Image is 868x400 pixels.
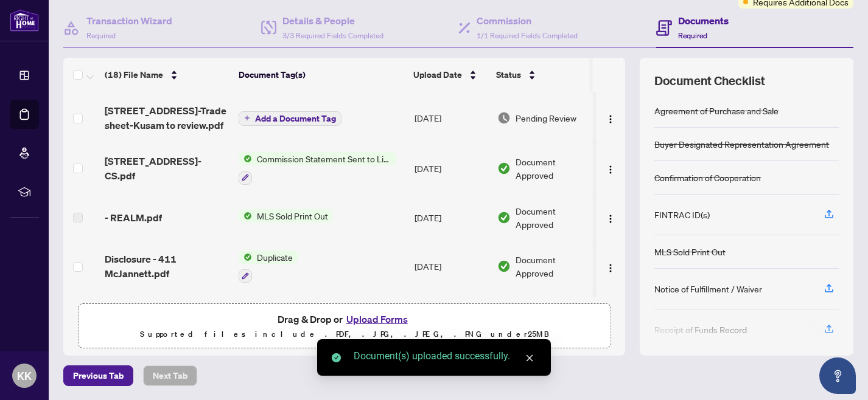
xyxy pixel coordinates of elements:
button: Status IconMLS Sold Print Out [239,209,333,222]
th: (18) File Name [100,58,234,92]
button: Add a Document Tag [239,110,341,126]
button: Logo [601,108,620,128]
img: Status Icon [239,250,252,264]
span: Commission Statement Sent to Listing Brokerage [252,152,396,165]
button: Logo [601,257,620,276]
span: 3/3 Required Fields Completed [282,31,383,40]
div: Buyer Designated Representation Agreement [654,137,829,151]
div: Agreement of Purchase and Sale [654,104,779,117]
span: 1/1 Required Fields Completed [477,31,578,40]
button: Open asap [819,357,856,394]
td: [DATE] [410,142,492,195]
img: Document Status [497,162,511,175]
img: Status Icon [239,209,252,222]
h4: Documents [678,13,729,28]
p: Supported files include .PDF, .JPG, .JPEG, .PNG under 25 MB [86,327,603,342]
a: Close [523,351,536,365]
span: Drag & Drop orUpload FormsSupported files include .PDF, .JPG, .JPEG, .PNG under25MB [79,304,610,349]
span: Add a Document Tag [255,114,336,123]
span: Disclosure - 411 McJannett.pdf [105,252,229,281]
td: [DATE] [410,292,492,345]
img: Logo [606,214,615,224]
span: MLS Sold Print Out [252,209,333,222]
img: Status Icon [239,152,252,165]
span: close [525,354,534,362]
span: Drag & Drop or [278,311,411,327]
button: Add a Document Tag [239,111,341,126]
h4: Commission [477,13,578,28]
div: Notice of Fulfillment / Waiver [654,282,762,295]
h4: Details & People [282,13,383,28]
img: Document Status [497,211,511,224]
img: Logo [606,165,615,174]
span: Previous Tab [73,366,124,385]
button: Logo [601,159,620,178]
img: Document Status [497,111,511,125]
span: Duplicate [252,250,298,264]
span: KK [17,367,32,384]
span: [STREET_ADDRESS]-CS.pdf [105,154,229,183]
button: Status IconCommission Statement Sent to Listing Brokerage [239,152,396,185]
span: Status [496,68,521,81]
img: Logo [606,114,615,124]
span: (18) File Name [105,68,163,81]
span: Upload Date [413,68,462,81]
img: Logo [606,263,615,273]
span: check-circle [332,353,341,362]
th: Document Tag(s) [234,58,408,92]
span: Document Checklist [654,72,765,89]
button: Next Tab [143,365,197,386]
td: [DATE] [410,94,492,142]
span: Document Approved [516,253,591,280]
button: Logo [601,208,620,227]
img: Document Status [497,260,511,273]
th: Status [491,58,595,92]
div: Confirmation of Cooperation [654,171,761,184]
span: - REALM.pdf [105,210,162,225]
span: Document Approved [516,204,591,231]
th: Upload Date [408,58,491,92]
span: Document Approved [516,155,591,182]
span: Pending Review [516,111,576,125]
span: Required [86,31,116,40]
button: Status IconDuplicate [239,250,298,283]
h4: Transaction Wizard [86,13,172,28]
img: logo [10,9,39,32]
div: FINTRAC ID(s) [654,208,710,221]
td: [DATE] [410,241,492,293]
span: plus [244,115,250,121]
div: MLS Sold Print Out [654,245,726,258]
button: Upload Forms [343,311,411,327]
span: Required [678,31,707,40]
td: [DATE] [410,195,492,241]
div: Document(s) uploaded successfully. [354,349,536,364]
span: [STREET_ADDRESS]-Trade sheet-Kusam to review.pdf [105,103,229,133]
button: Previous Tab [63,365,133,386]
